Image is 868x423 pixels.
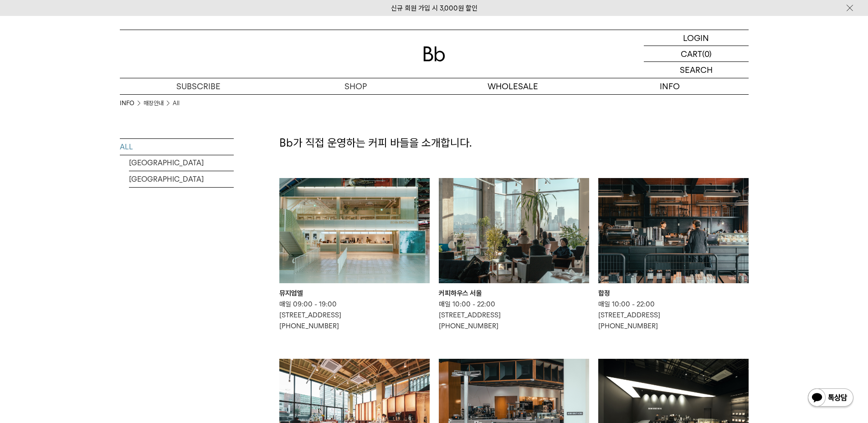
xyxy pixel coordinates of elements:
[644,30,749,46] a: LOGIN
[702,46,712,61] p: (0)
[120,78,277,94] a: SUBSCRIBE
[279,299,430,331] p: 매일 09:00 - 19:00 [STREET_ADDRESS] [PHONE_NUMBER]
[439,299,589,331] p: 매일 10:00 - 22:00 [STREET_ADDRESS] [PHONE_NUMBER]
[279,288,430,299] div: 뮤지엄엘
[683,30,709,46] p: LOGIN
[680,62,713,78] p: SEARCH
[434,78,591,94] p: WHOLESALE
[129,155,234,171] a: [GEOGRAPHIC_DATA]
[644,46,749,62] a: CART (0)
[120,99,144,108] li: INFO
[279,135,749,151] p: Bb가 직접 운영하는 커피 바들을 소개합니다.
[277,78,434,94] a: SHOP
[598,299,749,331] p: 매일 10:00 - 22:00 [STREET_ADDRESS] [PHONE_NUMBER]
[391,4,478,12] a: 신규 회원 가입 시 3,000원 할인
[129,171,234,187] a: [GEOGRAPHIC_DATA]
[439,288,589,299] div: 커피하우스 서울
[423,46,445,61] img: 로고
[439,178,589,331] a: 커피하우스 서울 커피하우스 서울 매일 10:00 - 22:00[STREET_ADDRESS][PHONE_NUMBER]
[279,178,430,283] img: 뮤지엄엘
[681,46,702,61] p: CART
[144,99,164,108] a: 매장안내
[807,387,854,409] img: 카카오톡 채널 1:1 채팅 버튼
[279,178,430,331] a: 뮤지엄엘 뮤지엄엘 매일 09:00 - 19:00[STREET_ADDRESS][PHONE_NUMBER]
[173,99,180,108] a: All
[439,178,589,283] img: 커피하우스 서울
[591,78,749,94] p: INFO
[120,139,234,155] a: ALL
[598,178,749,331] a: 합정 합정 매일 10:00 - 22:00[STREET_ADDRESS][PHONE_NUMBER]
[598,288,749,299] div: 합정
[598,178,749,283] img: 합정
